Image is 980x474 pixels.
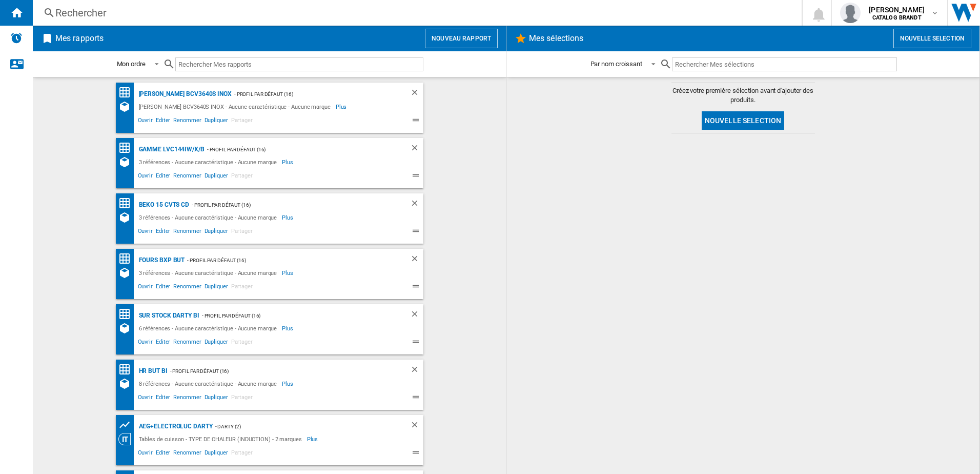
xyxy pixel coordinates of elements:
button: Nouveau rapport [425,29,498,48]
span: Plus [282,156,295,168]
div: Matrice des prix [118,363,136,376]
span: Dupliquer [203,282,230,294]
div: Supprimer [410,420,423,433]
div: Références [118,322,136,334]
div: 3 références - Aucune caractéristique - Aucune marque [136,267,282,279]
div: Matrice des prix [118,252,136,265]
span: Partager [230,448,254,460]
div: Matrice des prix [118,86,136,99]
span: Editer [154,171,172,183]
span: Plus [282,322,295,334]
span: Plus [307,433,320,445]
span: Ouvrir [136,282,154,294]
div: Supprimer [410,143,423,156]
span: Renommer [172,171,202,183]
span: Ouvrir [136,337,154,349]
span: Dupliquer [203,171,230,183]
div: - Profil par défaut (16) [189,199,389,211]
img: alerts-logo.svg [10,32,23,44]
div: Supprimer [410,365,423,378]
div: Matrice des prix [118,142,136,154]
div: Supprimer [410,254,423,267]
div: Tables de cuisson - TYPE DE CHALEUR (INDUCTION) - 2 marques [136,433,307,445]
b: CATALOG BRANDT [872,14,922,21]
span: Editer [154,226,172,239]
div: Références [118,378,136,390]
span: Ouvrir [136,392,154,405]
div: FOURS BXP BUT [136,254,185,267]
span: Editer [154,392,172,405]
span: Dupliquer [203,226,230,239]
span: Ouvrir [136,171,154,183]
div: Supprimer [410,309,423,322]
div: Références [118,156,136,168]
img: profile.jpg [840,3,861,23]
h2: Mes rapports [53,29,106,48]
input: Rechercher Mes rapports [175,57,423,71]
div: Mon ordre [117,60,146,68]
div: Tableau des prix des produits [118,419,136,431]
div: Par nom croissant [590,60,642,68]
span: Editer [154,337,172,349]
span: Partager [230,337,254,349]
span: Ouvrir [136,448,154,460]
div: Gamme LVC144IW/X/B [136,143,205,156]
span: Partager [230,392,254,405]
div: 6 références - Aucune caractéristique - Aucune marque [136,322,282,334]
span: Renommer [172,337,202,349]
span: Editer [154,115,172,128]
span: Ouvrir [136,226,154,239]
span: Partager [230,226,254,239]
span: Renommer [172,392,202,405]
span: Renommer [172,282,202,294]
div: - Profil par défaut (16) [199,309,390,322]
div: AEG+ELECTROLUC DARTY [136,420,213,433]
span: Editer [154,282,172,294]
div: [PERSON_NAME] BCV3640S INOX [136,88,232,101]
div: HR BUT BI [136,365,168,378]
div: Références [118,267,136,279]
span: Plus [282,378,295,390]
button: Nouvelle selection [893,29,971,48]
div: 8 références - Aucune caractéristique - Aucune marque [136,378,282,390]
div: Matrice des prix [118,197,136,210]
span: Plus [282,267,295,279]
span: Dupliquer [203,337,230,349]
div: Supprimer [410,88,423,101]
span: Ouvrir [136,115,154,128]
div: 3 références - Aucune caractéristique - Aucune marque [136,156,282,168]
span: Créez votre première sélection avant d'ajouter des produits. [671,86,815,105]
span: Plus [282,211,295,224]
div: - DARTY (2) [213,420,390,433]
span: Renommer [172,115,202,128]
div: 3 références - Aucune caractéristique - Aucune marque [136,211,282,224]
div: - Profil par défaut (16) [205,143,390,156]
div: BEKO 15 CVTS CD [136,199,190,211]
div: Matrice des prix [118,308,136,321]
div: Rechercher [55,6,775,20]
div: Supprimer [410,199,423,211]
span: Plus [336,101,349,113]
div: Vision Catégorie [118,433,136,445]
span: Dupliquer [203,448,230,460]
div: Références [118,211,136,224]
div: SUR STOCK DARTY BI [136,309,199,322]
span: Renommer [172,226,202,239]
span: Partager [230,115,254,128]
div: - Profil par défaut (16) [232,88,390,101]
div: - Profil par défaut (16) [168,365,390,378]
span: Dupliquer [203,392,230,405]
h2: Mes sélections [527,29,585,48]
button: Nouvelle selection [702,111,785,130]
span: Editer [154,448,172,460]
span: Partager [230,282,254,294]
span: [PERSON_NAME] [869,5,925,15]
div: [PERSON_NAME] BCV3640S INOX - Aucune caractéristique - Aucune marque [136,101,336,113]
div: - Profil par défaut (16) [185,254,389,267]
span: Dupliquer [203,115,230,128]
span: Partager [230,171,254,183]
span: Renommer [172,448,202,460]
div: Références [118,101,136,113]
input: Rechercher Mes sélections [672,57,897,71]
